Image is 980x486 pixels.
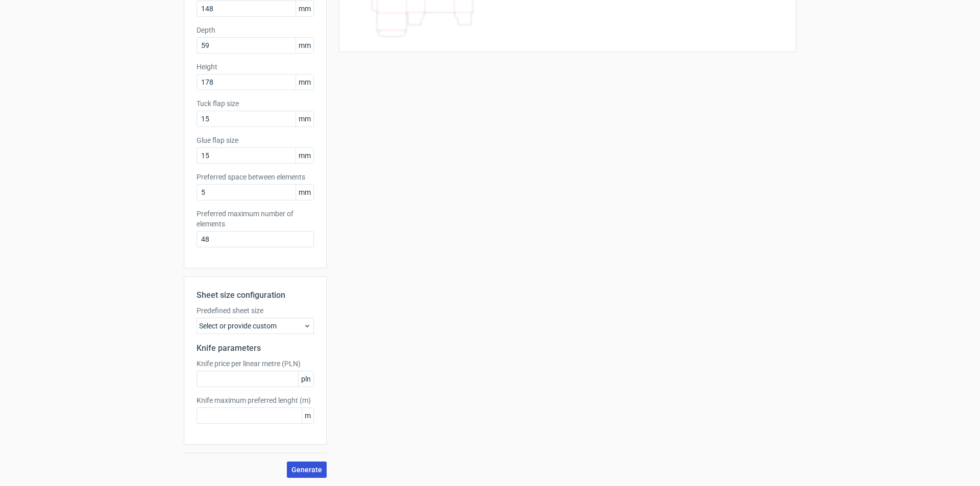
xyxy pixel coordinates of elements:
label: Tuck flap size [197,98,314,109]
label: Preferred space between elements [197,172,314,182]
label: Preferred maximum number of elements [197,209,314,229]
label: Predefined sheet size [197,305,314,316]
span: Generate [291,466,322,473]
div: Select or provide custom [197,318,314,334]
span: mm [296,1,313,16]
span: mm [296,111,313,126]
span: m [302,408,313,423]
label: Depth [197,25,314,35]
label: Height [197,62,314,72]
label: Knife maximum preferred lenght (m) [197,395,314,405]
label: Knife price per linear metre (PLN) [197,359,314,369]
button: Generate [287,462,327,478]
span: mm [296,38,313,53]
span: mm [296,74,313,90]
h2: Sheet size configuration [197,289,314,301]
label: Glue flap size [197,135,314,145]
span: pln [298,371,313,387]
span: mm [296,185,313,200]
h2: Knife parameters [197,342,314,354]
span: mm [296,148,313,163]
